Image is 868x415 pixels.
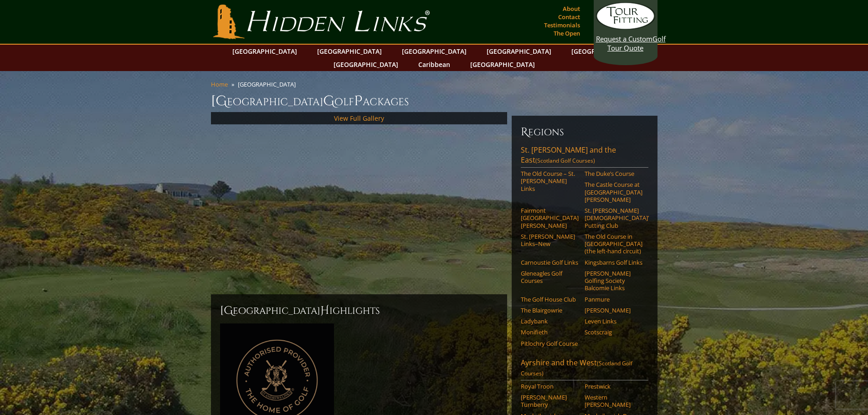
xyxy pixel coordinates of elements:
[596,34,652,43] span: Request a Custom
[521,259,579,266] a: Carnoustie Golf Links
[535,157,595,164] span: (Scotland Golf Courses)
[542,19,582,31] a: Testimonials
[521,125,648,139] h6: Regions
[585,328,642,336] a: Scotscraig
[551,27,582,40] a: The Open
[585,296,642,303] a: Panmure
[220,303,498,318] h2: [GEOGRAPHIC_DATA] ighlights
[521,307,579,314] a: The Blairgowrie
[334,114,384,123] a: View Full Gallery
[521,383,579,390] a: Royal Troon
[556,10,582,23] a: Contact
[238,80,299,88] li: [GEOGRAPHIC_DATA]
[329,58,403,71] a: [GEOGRAPHIC_DATA]
[585,181,642,203] a: The Castle Course at [GEOGRAPHIC_DATA][PERSON_NAME]
[585,259,642,266] a: Kingsbarns Golf Links
[354,92,363,110] span: P
[560,2,582,15] a: About
[585,270,642,292] a: [PERSON_NAME] Golfing Society Balcomie Links
[466,58,539,71] a: [GEOGRAPHIC_DATA]
[596,2,655,52] a: Request a CustomGolf Tour Quote
[521,328,579,336] a: Monifieth
[585,170,642,177] a: The Duke’s Course
[320,303,329,318] span: H
[521,358,648,380] a: Ayrshire and the West(Scotland Golf Courses)
[414,58,455,71] a: Caribbean
[585,383,642,390] a: Prestwick
[521,207,579,229] a: Fairmont [GEOGRAPHIC_DATA][PERSON_NAME]
[211,80,228,88] a: Home
[585,233,642,255] a: The Old Course in [GEOGRAPHIC_DATA] (the left-hand circuit)
[228,45,302,58] a: [GEOGRAPHIC_DATA]
[521,340,579,347] a: Pitlochry Golf Course
[397,45,471,58] a: [GEOGRAPHIC_DATA]
[521,233,579,248] a: St. [PERSON_NAME] Links–New
[521,359,632,377] span: (Scotland Golf Courses)
[323,92,334,110] span: G
[521,318,579,325] a: Ladybank
[521,394,579,409] a: [PERSON_NAME] Turnberry
[585,207,642,229] a: St. [PERSON_NAME] [DEMOGRAPHIC_DATA]’ Putting Club
[585,307,642,314] a: [PERSON_NAME]
[585,394,642,409] a: Western [PERSON_NAME]
[521,296,579,303] a: The Golf House Club
[521,270,579,285] a: Gleneagles Golf Courses
[567,45,641,58] a: [GEOGRAPHIC_DATA]
[313,45,386,58] a: [GEOGRAPHIC_DATA]
[585,318,642,325] a: Leven Links
[211,92,657,110] h1: [GEOGRAPHIC_DATA] olf ackages
[521,170,579,192] a: The Old Course – St. [PERSON_NAME] Links
[521,145,648,168] a: St. [PERSON_NAME] and the East(Scotland Golf Courses)
[482,45,556,58] a: [GEOGRAPHIC_DATA]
